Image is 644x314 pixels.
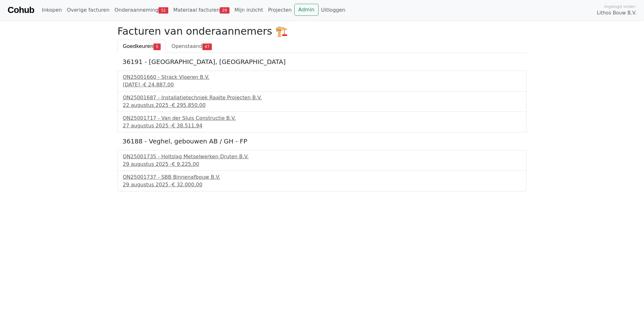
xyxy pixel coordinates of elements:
[123,181,521,189] div: 29 augustus 2025 -
[319,4,348,16] a: Uitloggen
[123,73,521,81] div: ON25001660 - Strack Vloeren B.V.
[123,43,153,49] span: Goedkeuren
[220,7,230,14] span: 29
[123,94,521,109] a: ON25001687 - Installatietechniek Raalte Projecten B.V.22 augustus 2025 -€ 295.850,00
[143,82,174,88] span: € 24.887,00
[172,102,206,108] span: € 295.850,00
[123,73,521,89] a: ON25001660 - Strack Vloeren B.V.[DATE] -€ 24.887,00
[117,40,166,53] a: Goedkeuren5
[123,160,521,168] div: 29 augustus 2025 -
[8,3,34,18] a: Cohub
[265,4,294,16] a: Projecten
[171,43,202,49] span: Openstaand
[122,58,522,66] h5: 36191 - [GEOGRAPHIC_DATA], [GEOGRAPHIC_DATA]
[166,40,217,53] a: Openstaand47
[39,4,64,16] a: Inkopen
[172,161,199,167] span: € 9.225,00
[172,182,202,188] span: € 32.000,00
[604,3,636,9] span: Ingelogd onder:
[123,81,521,89] div: [DATE] -
[158,7,168,14] span: 52
[202,44,212,50] span: 47
[153,44,161,50] span: 5
[123,114,521,122] div: ON25001717 - Van der Sluis Constructie B.V.
[123,102,521,109] div: 22 augustus 2025 -
[597,9,636,17] span: Lithos Bouw B.V.
[117,25,527,37] h2: Facturen van onderaannemers 🏗️
[171,4,232,16] a: Materiaal facturen29
[123,173,521,181] div: ON25001737 - SBB Binnenafbouw B.V.
[64,4,112,16] a: Overige facturen
[123,94,521,102] div: ON25001687 - Installatietechniek Raalte Projecten B.V.
[232,4,266,16] a: Mijn inzicht
[123,122,521,130] div: 27 augustus 2025 -
[123,173,521,189] a: ON25001737 - SBB Binnenafbouw B.V.29 augustus 2025 -€ 32.000,00
[122,137,522,145] h5: 36188 - Veghel, gebouwen AB / GH - FP
[112,4,171,16] a: Onderaanneming52
[123,114,521,130] a: ON25001717 - Van der Sluis Constructie B.V.27 augustus 2025 -€ 38.511,94
[172,123,202,129] span: € 38.511,94
[123,153,521,168] a: ON25001735 - Holtslag Metselwerken Druten B.V.29 augustus 2025 -€ 9.225,00
[294,4,319,16] a: Admin
[123,153,521,160] div: ON25001735 - Holtslag Metselwerken Druten B.V.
